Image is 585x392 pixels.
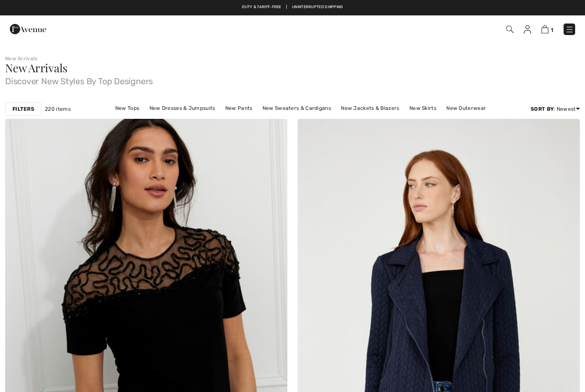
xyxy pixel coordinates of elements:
a: New Pants [221,103,257,114]
span: New Arrivals [5,60,67,75]
span: Discover New Styles By Top Designers [5,74,580,85]
a: New Dresses & Jumpsuits [145,103,220,114]
img: My Info [524,25,531,34]
img: 1ère Avenue [10,21,46,38]
strong: Sort By [531,106,554,112]
a: New Jackets & Blazers [337,103,403,114]
span: 220 items [45,105,71,113]
a: 1ère Avenue [10,24,46,32]
a: 1 [541,24,553,34]
a: New Outerwear [442,103,490,114]
span: 1 [551,27,553,33]
a: New Arrivals [5,56,38,62]
a: New Sweaters & Cardigans [258,103,335,114]
img: Search [506,26,513,33]
a: New Tops [111,103,143,114]
div: : Newest [531,105,580,113]
strong: Filters [12,105,34,113]
img: Shopping Bag [541,25,549,33]
a: New Skirts [405,103,441,114]
img: Menu [565,25,574,34]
